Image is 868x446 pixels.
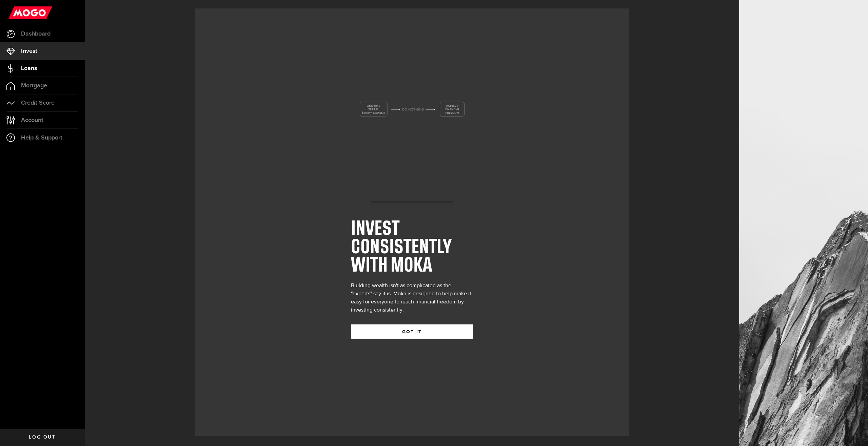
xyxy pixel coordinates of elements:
[21,117,43,123] span: Account
[351,220,473,275] h1: INVEST CONSISTENTLY WITH MOKA
[21,83,47,89] span: Mortgage
[21,31,51,37] span: Dashboard
[351,282,473,314] div: Building wealth isn't as complicated as the "experts" say it is. Moka is designed to help make it...
[21,100,55,106] span: Credit Score
[21,48,37,54] span: Invest
[29,435,56,440] span: Log out
[21,65,37,71] span: Loans
[5,3,26,23] button: Open LiveChat chat widget
[351,324,473,339] button: GOT IT
[21,135,62,141] span: Help & Support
